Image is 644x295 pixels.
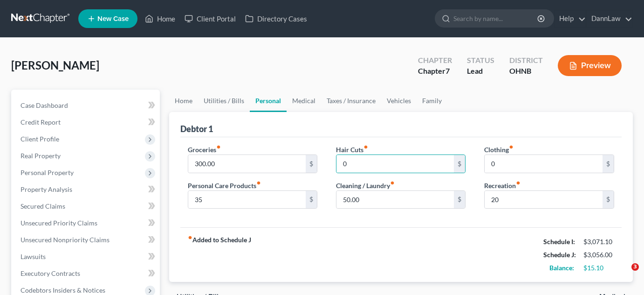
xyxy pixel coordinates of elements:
[240,10,312,27] a: Directory Cases
[180,10,240,27] a: Client Portal
[485,155,603,173] input: --
[454,191,465,209] div: $
[188,191,306,209] input: --
[21,253,46,260] span: Lawsuits
[21,152,61,160] span: Real Property
[454,155,465,173] div: $
[418,55,452,66] div: Chapter
[188,235,192,240] i: fiber_manual_record
[306,155,317,173] div: $
[97,15,129,22] span: New Case
[509,55,543,66] div: District
[256,181,261,185] i: fiber_manual_record
[13,97,160,114] a: Case Dashboard
[543,238,575,246] strong: Schedule I:
[21,118,61,126] span: Credit Report
[516,181,521,185] i: fiber_manual_record
[13,248,160,265] a: Lawsuits
[583,250,614,260] div: $3,056.00
[612,263,635,286] iframe: Intercom live chat
[140,10,180,27] a: Home
[484,145,514,155] label: Clothing
[250,90,287,112] a: Personal
[169,90,198,112] a: Home
[21,101,68,109] span: Case Dashboard
[21,135,59,143] span: Client Profile
[198,90,250,112] a: Utilities / Bills
[467,66,494,77] div: Lead
[558,55,622,76] button: Preview
[13,181,160,198] a: Property Analysis
[336,145,368,155] label: Hair Cuts
[11,58,99,72] span: [PERSON_NAME]
[583,237,614,246] div: $3,071.10
[543,251,576,259] strong: Schedule J:
[13,198,160,215] a: Secured Claims
[188,235,251,274] strong: Added to Schedule J
[306,191,317,209] div: $
[13,114,160,131] a: Credit Report
[549,264,574,272] strong: Balance:
[180,123,213,134] div: Debtor 1
[583,263,614,273] div: $15.10
[453,10,539,27] input: Search by name...
[13,232,160,248] a: Unsecured Nonpriority Claims
[603,191,614,209] div: $
[336,155,454,173] input: --
[390,181,395,185] i: fiber_manual_record
[287,90,321,112] a: Medical
[509,145,514,149] i: fiber_manual_record
[445,66,450,75] span: 7
[509,66,543,77] div: OHNB
[555,10,586,27] a: Help
[188,181,261,190] label: Personal Care Products
[603,155,614,173] div: $
[321,90,381,112] a: Taxes / Insurance
[188,145,221,155] label: Groceries
[381,90,417,112] a: Vehicles
[188,155,306,173] input: --
[336,191,454,209] input: --
[485,191,603,209] input: --
[21,202,65,210] span: Secured Claims
[21,219,97,227] span: Unsecured Priority Claims
[21,286,105,294] span: Codebtors Insiders & Notices
[21,169,74,176] span: Personal Property
[336,181,395,190] label: Cleaning / Laundry
[417,90,447,112] a: Family
[21,185,72,193] span: Property Analysis
[363,145,368,149] i: fiber_manual_record
[216,145,221,149] i: fiber_manual_record
[418,66,452,77] div: Chapter
[13,265,160,282] a: Executory Contracts
[587,10,632,27] a: DannLaw
[631,263,639,271] span: 3
[13,215,160,232] a: Unsecured Priority Claims
[484,181,521,190] label: Recreation
[467,55,494,66] div: Status
[21,269,80,277] span: Executory Contracts
[21,236,110,244] span: Unsecured Nonpriority Claims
